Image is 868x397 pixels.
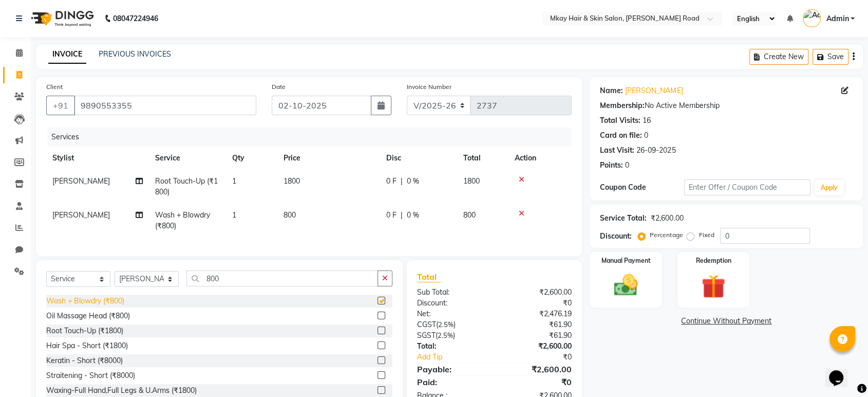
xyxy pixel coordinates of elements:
[684,179,810,195] input: Enter Offer / Coupon Code
[636,145,675,156] div: 26-09-2025
[277,147,380,170] th: Price
[380,147,457,170] th: Disc
[600,231,632,242] div: Discount:
[600,213,647,224] div: Service Total:
[52,176,110,186] span: [PERSON_NAME]
[401,176,403,187] span: |
[495,319,580,330] div: ₹61.90
[495,341,580,352] div: ₹2,600.00
[232,176,236,186] span: 1
[457,147,508,170] th: Total
[26,4,97,33] img: logo
[495,363,580,375] div: ₹2,600.00
[600,145,634,156] div: Last Visit:
[155,210,210,230] span: Wash + Blowdry (₹800)
[644,130,648,141] div: 0
[409,341,495,352] div: Total:
[600,160,623,171] div: Points:
[508,352,579,363] div: ₹0
[650,230,683,240] label: Percentage
[284,210,296,220] span: 800
[495,330,580,341] div: ₹61.90
[438,331,453,339] span: 2.5%
[409,352,508,363] a: Add Tip
[749,49,808,65] button: Create New
[694,272,732,301] img: _gift.svg
[74,96,256,115] input: Search by Name/Mobile/Email/Code
[401,210,403,221] span: |
[409,309,495,319] div: Net:
[409,363,495,375] div: Payable:
[46,82,63,92] label: Client
[52,210,110,220] span: [PERSON_NAME]
[651,213,683,224] div: ₹2,600.00
[495,309,580,319] div: ₹2,476.19
[600,182,684,193] div: Coupon Code
[113,4,158,33] b: 08047224946
[463,176,480,186] span: 1800
[601,256,651,265] label: Manual Payment
[186,270,378,286] input: Search or Scan
[47,128,579,147] div: Services
[600,100,853,111] div: No Active Membership
[495,298,580,309] div: ₹0
[409,376,495,388] div: Paid:
[232,210,236,220] span: 1
[815,180,844,195] button: Apply
[699,230,714,240] label: Fixed
[46,355,123,366] div: Keratin - Short (₹8000)
[409,330,495,341] div: ( )
[495,287,580,298] div: ₹2,600.00
[409,319,495,330] div: ( )
[386,176,397,187] span: 0 F
[600,130,642,141] div: Card on file:
[600,85,623,96] div: Name:
[409,298,495,309] div: Discount:
[607,272,645,299] img: _cash.svg
[417,320,436,329] span: CGST
[625,160,629,171] div: 0
[46,370,135,381] div: Straitening - Short (₹8000)
[46,147,149,170] th: Stylist
[600,100,645,111] div: Membership:
[409,287,495,298] div: Sub Total:
[272,82,286,92] label: Date
[46,296,124,306] div: Wash + Blowdry (₹800)
[813,49,848,65] button: Save
[48,45,86,64] a: INVOICE
[149,147,226,170] th: Service
[826,13,848,24] span: Admin
[463,210,476,220] span: 800
[407,176,419,187] span: 0 %
[438,320,454,329] span: 2.5%
[46,385,197,396] div: Waxing-Full Hand,Full Legs & U.Arms (₹1800)
[825,356,858,387] iframe: chat widget
[407,82,451,92] label: Invoice Number
[46,326,123,336] div: Root Touch-Up (₹1800)
[155,176,218,196] span: Root Touch-Up (₹1800)
[407,210,419,221] span: 0 %
[386,210,397,221] span: 0 F
[46,96,75,115] button: +91
[803,9,821,27] img: Admin
[284,176,300,186] span: 1800
[695,256,731,265] label: Redemption
[46,311,130,321] div: Oil Massage Head (₹800)
[46,340,128,351] div: Hair Spa - Short (₹1800)
[226,147,277,170] th: Qty
[625,85,683,96] a: [PERSON_NAME]
[508,147,572,170] th: Action
[495,376,580,388] div: ₹0
[417,272,441,282] span: Total
[592,316,861,327] a: Continue Without Payment
[643,115,651,126] div: 16
[600,115,640,126] div: Total Visits:
[99,49,171,59] a: PREVIOUS INVOICES
[417,331,436,340] span: SGST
